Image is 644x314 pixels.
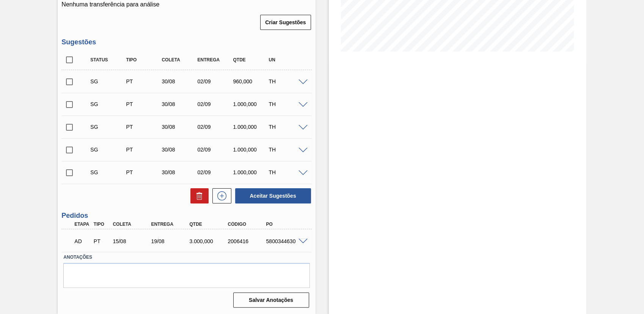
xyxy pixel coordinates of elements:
h3: Pedidos [61,212,311,220]
div: Pedido de Transferência [124,78,163,84]
div: 02/09/2025 [195,147,235,153]
div: Tipo [92,222,111,227]
div: TH [267,78,306,84]
div: TH [267,147,306,153]
div: Excluir Sugestões [187,188,209,203]
div: 1.000,000 [231,124,270,130]
div: Qtde [231,57,270,62]
div: 960,000 [231,78,270,84]
div: Sugestão Criada [88,147,128,153]
button: Criar Sugestões [260,15,311,30]
div: 02/09/2025 [195,78,235,84]
div: Etapa [72,222,92,227]
div: Sugestão Criada [88,78,128,84]
div: Entrega [149,222,192,227]
div: 30/08/2025 [160,124,199,130]
button: Aceitar Sugestões [235,188,311,203]
div: Pedido de Transferência [92,238,111,244]
div: TH [267,124,306,130]
div: TH [267,169,306,175]
div: Aguardando Descarga [72,233,92,250]
div: Pedido de Transferência [124,147,163,153]
div: Aceitar Sugestões [231,187,312,204]
div: 19/08/2025 [149,238,192,244]
div: 30/08/2025 [160,147,199,153]
div: 15/08/2025 [111,238,153,244]
div: PO [264,222,306,227]
div: Sugestão Criada [88,101,128,107]
div: Nova sugestão [209,188,231,203]
h3: Sugestões [61,38,311,46]
button: Salvar Anotações [233,292,309,308]
div: Pedido de Transferência [124,101,163,107]
div: 30/08/2025 [160,101,199,107]
div: 1.000,000 [231,147,270,153]
div: Status [88,57,128,62]
div: 30/08/2025 [160,78,199,84]
label: Anotações [63,252,309,263]
div: Coleta [160,57,199,62]
div: 5800344630 [264,238,306,244]
div: 1.000,000 [231,169,270,175]
p: Nenhuma transferência para análise [61,1,311,8]
div: 30/08/2025 [160,169,199,175]
div: Entrega [195,57,235,62]
div: Pedido de Transferência [124,124,163,130]
div: Pedido de Transferência [124,169,163,175]
div: 02/09/2025 [195,101,235,107]
div: Tipo [124,57,163,62]
div: 2006416 [226,238,268,244]
div: 3.000,000 [187,238,230,244]
div: 02/09/2025 [195,169,235,175]
div: Código [226,222,268,227]
div: Qtde [187,222,230,227]
div: UN [267,57,306,62]
div: 1.000,000 [231,101,270,107]
div: 02/09/2025 [195,124,235,130]
div: Sugestão Criada [88,124,128,130]
div: Coleta [111,222,153,227]
div: Sugestão Criada [88,169,128,175]
p: AD [74,238,90,244]
div: Criar Sugestões [261,14,311,31]
div: TH [267,101,306,107]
